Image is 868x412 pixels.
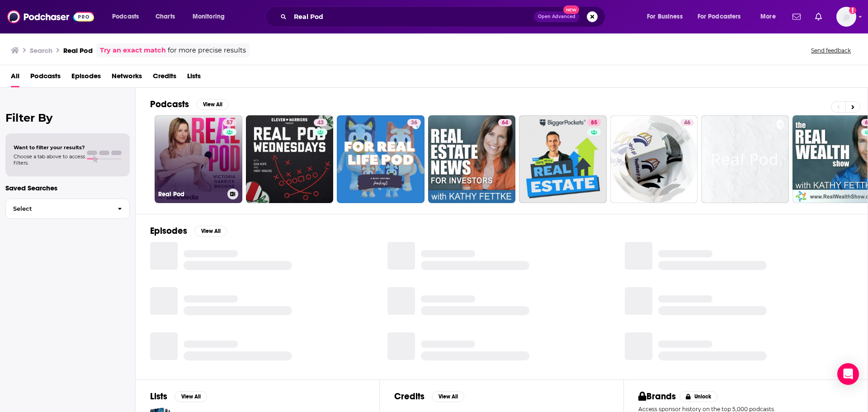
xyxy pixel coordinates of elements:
[836,7,856,27] span: Logged in as SimonElement
[808,47,854,54] button: Send feedback
[587,119,601,126] a: 85
[150,225,187,237] h2: Episodes
[153,69,176,87] a: Credits
[407,119,421,126] a: 36
[519,115,607,203] a: 85
[836,7,856,27] img: User Profile
[226,118,233,128] span: 57
[150,99,229,110] a: PodcastsView All
[246,115,334,203] a: 43
[849,7,856,14] svg: Add a profile image
[156,10,175,23] span: Charts
[538,14,576,19] span: Open Advanced
[5,111,130,124] h2: Filter By
[610,115,698,203] a: 46
[11,69,19,87] a: All
[760,10,776,23] span: More
[836,7,856,27] button: Show profile menu
[698,10,741,23] span: For Podcasters
[5,199,130,219] button: Select
[428,115,516,203] a: 64
[679,391,718,402] button: Unlock
[14,153,85,166] span: Choose a tab above to access filters.
[591,118,597,128] span: 85
[150,391,207,402] a: ListsView All
[754,9,787,24] button: open menu
[394,391,464,402] a: CreditsView All
[106,9,151,24] button: open menu
[112,10,139,23] span: Podcasts
[290,9,534,24] input: Search podcasts, credits, & more...
[647,10,683,23] span: For Business
[168,45,246,56] span: for more precise results
[314,119,327,126] a: 43
[186,9,236,24] button: open menu
[187,69,201,87] a: Lists
[150,225,227,237] a: EpisodesView All
[498,119,512,126] a: 64
[641,9,694,24] button: open menu
[432,391,464,402] button: View All
[175,391,207,402] button: View All
[638,391,676,402] h2: Brands
[196,99,229,110] button: View All
[274,6,614,27] div: Search podcasts, credits, & more...
[150,99,189,110] h2: Podcasts
[337,115,425,203] a: 36
[680,119,694,126] a: 46
[223,119,236,126] a: 57
[317,118,324,128] span: 43
[155,115,242,203] a: 57Real Pod
[5,184,130,192] p: Saved Searches
[71,69,101,87] a: Episodes
[394,391,425,402] h2: Credits
[30,46,52,55] h3: Search
[563,5,580,14] span: New
[811,9,826,24] a: Show notifications dropdown
[30,69,61,87] a: Podcasts
[150,9,180,24] a: Charts
[193,10,225,23] span: Monitoring
[789,9,804,24] a: Show notifications dropdown
[112,69,142,87] a: Networks
[411,118,417,128] span: 36
[684,118,690,128] span: 46
[194,226,227,237] button: View All
[63,46,93,55] h3: Real Pod
[100,45,166,56] a: Try an exact match
[534,11,580,22] button: Open AdvancedNew
[158,190,224,198] h3: Real Pod
[150,391,167,402] h2: Lists
[692,9,754,24] button: open menu
[7,8,94,25] img: Podchaser - Follow, Share and Rate Podcasts
[837,363,859,385] div: Open Intercom Messenger
[14,144,85,151] span: Want to filter your results?
[502,118,508,128] span: 64
[6,206,110,212] span: Select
